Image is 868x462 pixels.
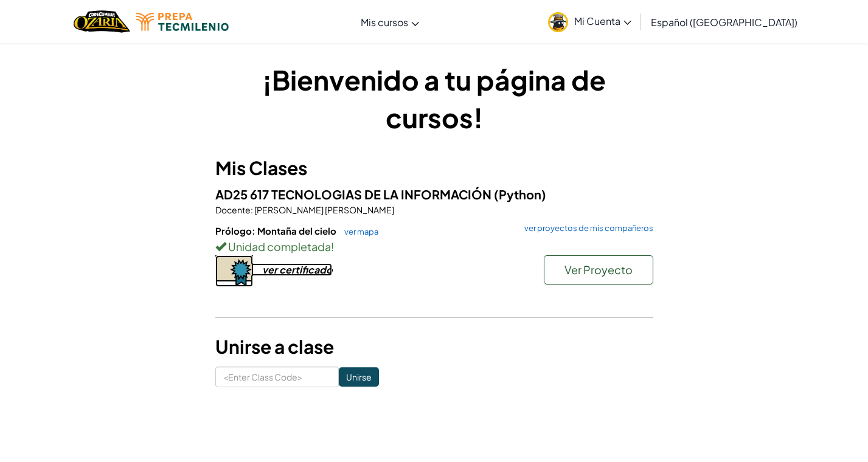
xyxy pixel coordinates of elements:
[548,12,568,32] img: avatar
[651,16,797,29] span: Español ([GEOGRAPHIC_DATA])
[136,13,229,31] img: Tecmilenio logo
[251,204,253,215] span: :
[338,227,378,236] a: ver mapa
[645,5,804,38] a: Español ([GEOGRAPHIC_DATA])
[253,204,394,215] span: [PERSON_NAME] [PERSON_NAME]
[74,9,130,34] img: Home
[226,240,331,253] span: Unidad completada
[331,240,334,253] span: !
[544,255,653,284] button: Ver Proyecto
[361,16,408,29] span: Mis cursos
[494,187,546,202] span: (Python)
[215,225,338,236] span: Prólogo: Montaña del cielo
[215,255,253,287] img: certificate-icon.png
[262,263,332,276] div: ver certificado
[339,367,379,387] input: Unirse
[215,154,653,182] h3: Mis Clases
[542,2,637,41] a: Mi Cuenta
[215,204,251,215] span: Docente
[215,367,339,387] input: <Enter Class Code>
[215,187,494,202] span: AD25 617 TECNOLOGIAS DE LA INFORMACIÓN
[74,9,130,34] a: Ozaria by CodeCombat logo
[215,61,653,136] h1: ¡Bienvenido a tu página de cursos!
[355,5,425,38] a: Mis cursos
[215,263,332,276] a: ver certificado
[215,333,653,360] h3: Unirse a clase
[564,263,633,277] span: Ver Proyecto
[518,224,653,232] a: ver proyectos de mis compañeros
[574,15,631,27] span: Mi Cuenta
